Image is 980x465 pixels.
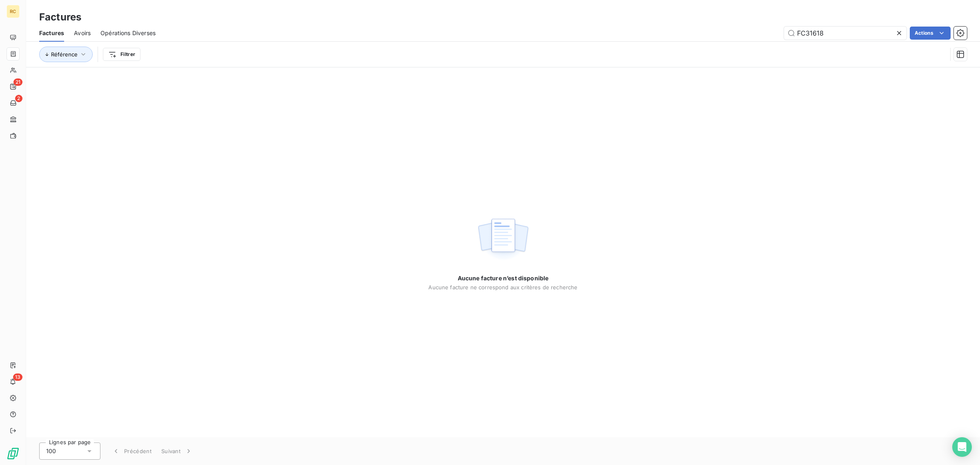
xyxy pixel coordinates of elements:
[46,447,56,455] span: 100
[910,27,951,40] button: Actions
[156,443,198,460] button: Suivant
[100,29,156,37] span: Opérations Diverses
[784,27,906,40] input: Rechercher
[107,443,156,460] button: Précédent
[39,47,93,62] button: Référence
[39,10,81,25] h3: Factures
[458,274,549,282] span: Aucune facture n’est disponible
[13,373,22,381] span: 13
[74,29,91,37] span: Avoirs
[51,51,78,58] span: Référence
[39,29,64,37] span: Factures
[7,5,20,18] div: RC
[952,437,972,457] div: Open Intercom Messenger
[15,95,22,102] span: 2
[477,214,529,265] img: empty state
[13,78,22,86] span: 21
[103,48,140,61] button: Filtrer
[428,284,577,291] span: Aucune facture ne correspond aux critères de recherche
[7,447,20,460] img: Logo LeanPay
